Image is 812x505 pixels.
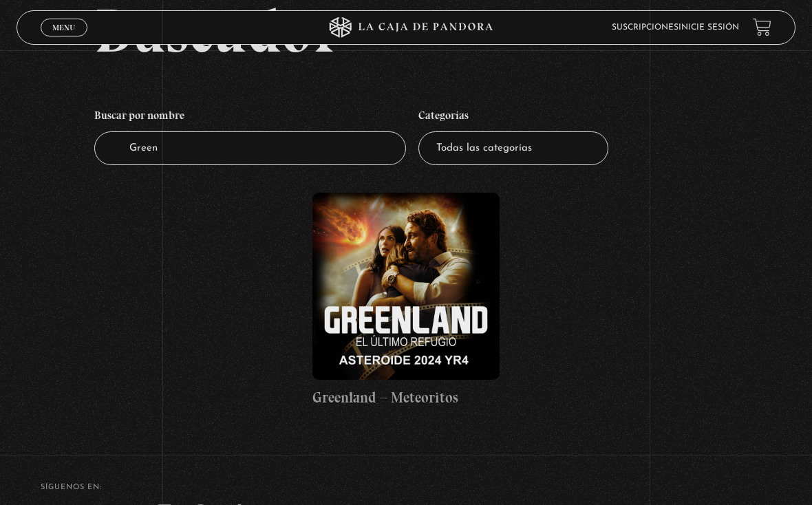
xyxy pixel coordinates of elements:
[312,193,500,408] a: Greenland – Meteoritos
[612,23,679,32] a: Suscripciones
[312,387,500,409] h4: Greenland – Meteoritos
[52,23,75,32] span: Menu
[41,484,771,491] h4: SÍguenos en:
[418,103,608,131] h4: Categorías
[48,34,81,44] span: Cerrar
[94,103,406,131] h4: Buscar por nombre
[679,23,739,32] a: Inicie sesión
[753,18,771,36] a: View your shopping cart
